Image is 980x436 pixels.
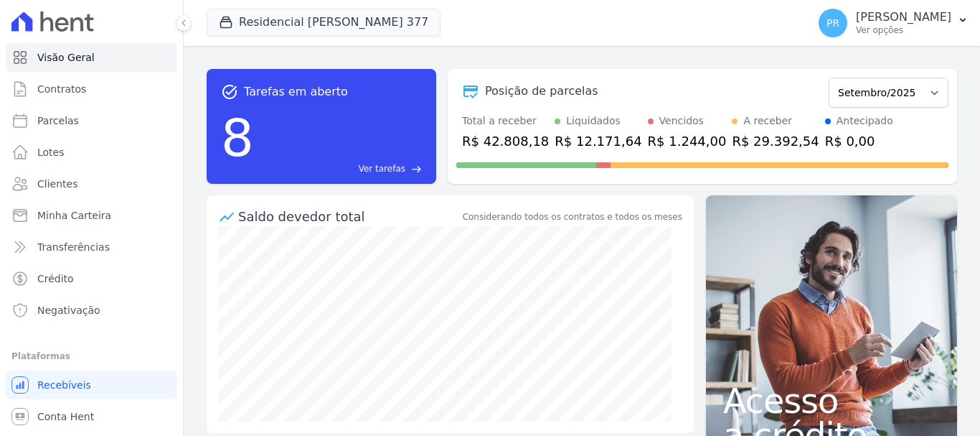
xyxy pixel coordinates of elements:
span: Contratos [37,82,86,96]
div: Plataformas [11,348,171,365]
button: PR [PERSON_NAME] Ver opções [807,3,980,43]
div: A receber [743,113,792,129]
span: Negativação [37,303,100,317]
span: Conta Hent [37,409,94,424]
div: R$ 29.392,54 [732,131,819,151]
span: task_alt [221,83,238,101]
span: Minha Carteira [37,208,111,223]
div: Considerando todos os contratos e todos os meses [463,210,682,223]
div: R$ 0,00 [825,131,893,151]
span: Crédito [37,272,74,286]
span: Parcelas [37,113,79,128]
span: Ver tarefas [359,162,405,175]
span: PR [826,18,839,28]
span: Tarefas em aberto [244,83,348,101]
div: Vencidos [659,113,704,129]
div: Liquidados [566,113,621,129]
span: Clientes [37,177,77,191]
div: R$ 12.171,64 [555,131,641,151]
div: 8 [221,101,254,175]
div: R$ 1.244,00 [648,131,727,151]
a: Recebíveis [6,371,177,399]
a: Minha Carteira [6,201,177,230]
p: Ver opções [856,24,951,36]
span: east [411,164,422,175]
a: Parcelas [6,106,177,135]
span: Visão Geral [37,50,95,65]
span: Acesso [723,384,940,418]
div: Saldo devedor total [238,207,460,226]
a: Visão Geral [6,43,177,72]
div: Antecipado [837,113,893,129]
div: Total a receber [462,113,549,129]
a: Clientes [6,170,177,198]
button: Residencial [PERSON_NAME] 377 [207,9,440,36]
div: Posição de parcelas [485,83,598,100]
span: Recebíveis [37,378,91,392]
a: Ver tarefas east [260,162,422,175]
a: Contratos [6,75,177,103]
span: Transferências [37,240,110,254]
a: Conta Hent [6,402,177,431]
div: R$ 42.808,18 [462,131,549,151]
a: Crédito [6,264,177,293]
span: Lotes [37,145,65,159]
a: Transferências [6,233,177,261]
a: Negativação [6,296,177,325]
p: [PERSON_NAME] [856,10,951,24]
a: Lotes [6,138,177,167]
